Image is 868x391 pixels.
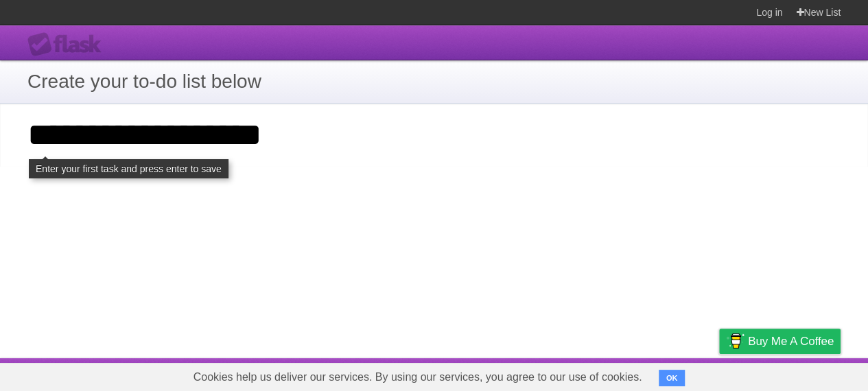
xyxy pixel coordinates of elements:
[719,329,841,354] a: Buy me a coffee
[582,362,637,388] a: Developers
[27,32,110,57] div: Flask
[754,362,841,388] a: Suggest a feature
[27,67,841,96] h1: Create your to-do list below
[537,362,565,388] a: About
[659,370,685,386] button: OK
[748,329,834,353] span: Buy me a coffee
[180,364,656,391] span: Cookies help us deliver our services. By using our services, you agree to our use of cookies.
[655,362,685,388] a: Terms
[726,329,744,353] img: Buy me a coffee
[701,362,737,388] a: Privacy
